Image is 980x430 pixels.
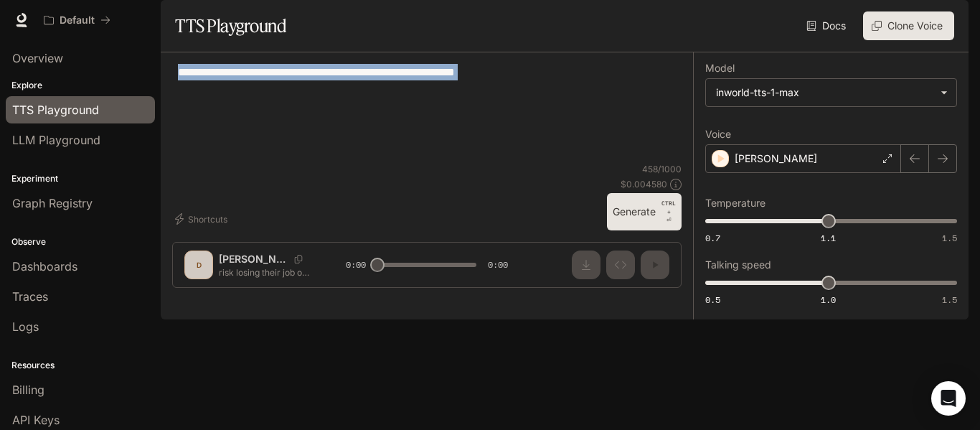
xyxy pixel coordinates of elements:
p: 458 / 1000 [642,163,682,175]
span: 1.1 [821,232,836,244]
button: All workspaces [37,6,117,34]
button: Shortcuts [172,207,233,230]
p: CTRL + [661,199,676,216]
p: Temperature [705,198,765,208]
span: 0.7 [705,232,720,244]
p: Model [705,63,735,73]
span: 1.5 [942,232,957,244]
span: 0.5 [705,294,720,306]
a: Docs [804,11,852,40]
span: 1.5 [942,294,957,306]
p: Default [60,14,95,27]
p: Voice [705,129,731,139]
div: inworld-tts-1-max [716,85,933,100]
p: [PERSON_NAME] [735,151,817,166]
span: 1.0 [821,294,836,306]
p: ⏎ [661,199,676,225]
div: inworld-tts-1-max [706,79,956,106]
button: GenerateCTRL +⏎ [607,193,682,230]
h1: TTS Playground [175,11,286,40]
p: Talking speed [705,260,771,270]
button: Clone Voice [863,11,954,40]
div: Open Intercom Messenger [931,381,966,416]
